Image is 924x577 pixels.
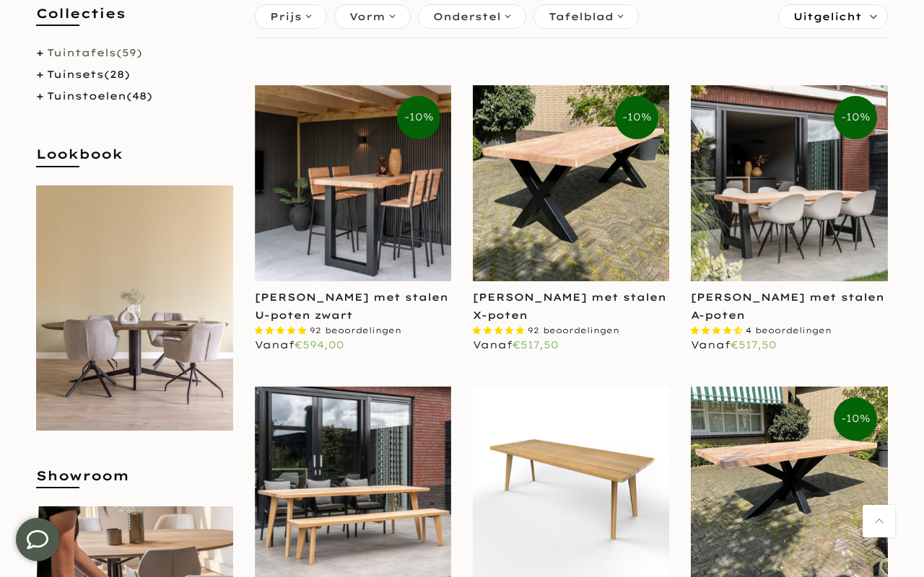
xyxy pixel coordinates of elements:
span: Uitgelicht [793,5,862,28]
span: -10% [615,96,658,139]
span: -10% [834,397,877,441]
span: -10% [834,96,877,139]
span: €594,00 [295,338,344,351]
a: [PERSON_NAME] met stalen A-poten [691,291,884,322]
span: Vanaf [691,338,777,351]
span: €517,50 [513,338,559,351]
h5: Collecties [36,4,233,37]
span: (48) [126,89,152,102]
span: -10% [397,96,440,139]
span: (59) [116,46,142,59]
a: Terug naar boven [863,505,895,537]
span: 4.50 stars [691,325,746,335]
a: Tuinsets(28) [47,68,130,81]
span: Onderstel [433,9,501,25]
span: 92 beoordelingen [310,325,401,335]
h5: Showroom [36,467,233,499]
span: Vanaf [473,338,559,351]
label: Sorteren:Uitgelicht [779,5,887,28]
a: [PERSON_NAME] met stalen X-poten [473,291,666,322]
a: Tuintafels(59) [47,46,142,59]
span: Vanaf [255,338,344,351]
span: 4.87 stars [473,325,528,335]
iframe: toggle-frame [1,503,74,576]
a: Tuinstoelen(48) [47,89,152,102]
h5: Lookbook [36,145,233,177]
span: (28) [104,68,130,81]
span: Tafelblad [549,9,614,25]
a: [PERSON_NAME] met stalen U-poten zwart [255,291,448,322]
span: 92 beoordelingen [528,325,619,335]
span: 4 beoordelingen [746,325,832,335]
span: €517,50 [731,338,777,351]
span: 4.87 stars [255,325,310,335]
span: Vorm [349,9,385,25]
span: Prijs [270,9,302,25]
